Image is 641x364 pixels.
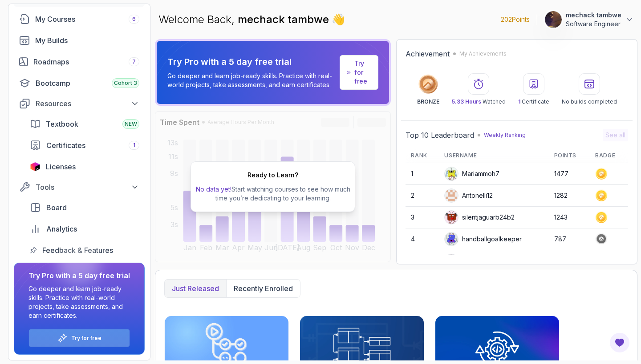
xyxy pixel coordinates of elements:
[167,56,336,68] p: Try Pro with a 5 day free trial
[549,148,590,163] th: Points
[46,224,77,234] span: Analytics
[28,284,130,320] p: Go deeper and learn job-ready skills. Practice with real-world projects, take assessments, and ea...
[501,15,530,24] p: 202 Points
[14,32,145,49] a: builds
[172,283,219,294] p: Just released
[167,72,336,89] p: Go deeper and learn job-ready skills. Practice with real-world projects, take assessments, and ea...
[24,115,145,133] a: textbook
[24,241,145,259] a: feedback
[14,96,145,112] button: Resources
[71,335,101,342] a: Try for free
[549,207,590,228] td: 1243
[46,202,67,213] span: Board
[545,11,562,28] img: user profile image
[459,50,507,57] p: My Achievements
[46,161,76,172] span: Licenses
[566,20,621,28] p: Software Engineer
[445,167,458,180] img: default monster avatar
[590,148,628,163] th: Badge
[238,13,332,26] span: mechack tambwe
[444,167,499,181] div: Mariammoh7
[518,98,549,105] p: Certificate
[562,98,617,105] p: No builds completed
[132,16,136,23] span: 6
[406,185,439,207] td: 2
[445,254,458,268] img: default monster avatar
[28,329,130,347] button: Try for free
[158,12,345,27] p: Welcome Back,
[445,211,458,224] img: default monster avatar
[125,120,137,128] span: NEW
[35,14,139,24] div: My Courses
[406,48,450,59] h2: Achievement
[36,182,139,192] div: Tools
[35,35,139,46] div: My Builds
[33,56,139,67] div: Roadmaps
[354,59,371,86] a: Try for free
[36,78,139,88] div: Bootcamp
[14,10,145,28] a: courses
[406,207,439,228] td: 3
[609,332,630,353] button: Open Feedback Button
[165,280,226,297] button: Just released
[406,130,474,140] h2: Top 10 Leaderboard
[439,148,548,163] th: Username
[484,132,526,139] p: Weekly Ranking
[406,163,439,185] td: 1
[444,254,482,268] div: jvxdev
[24,136,145,154] a: certificates
[114,80,137,87] span: Cohort 3
[42,245,113,256] span: Feedback & Features
[14,74,145,92] a: bootcamp
[417,98,439,105] p: BRONZE
[406,228,439,250] td: 4
[226,280,300,297] button: Recently enrolled
[549,250,590,272] td: 467
[195,185,351,203] p: Start watching courses to see how much time you’re dedicating to your learning.
[549,228,590,250] td: 787
[234,283,293,294] p: Recently enrolled
[14,179,145,195] button: Tools
[518,98,520,105] span: 1
[452,98,481,105] span: 5.33 Hours
[444,210,515,224] div: silentjaguarb24b2
[445,232,458,246] img: default monster avatar
[46,119,78,129] span: Textbook
[406,250,439,272] td: 5
[36,98,139,109] div: Resources
[24,220,145,238] a: analytics
[133,142,135,149] span: 1
[444,188,493,203] div: Antonelli12
[549,163,590,185] td: 1477
[549,185,590,207] td: 1282
[444,232,522,246] div: handballgoalkeeper
[340,55,378,90] a: Try for free
[332,12,345,27] span: 👋
[46,140,85,151] span: Certificates
[14,53,145,71] a: roadmaps
[132,58,136,65] span: 7
[544,11,634,28] button: user profile imagemechack tambweSoftware Engineer
[196,185,231,193] span: No data yet!
[30,162,41,171] img: jetbrains icon
[247,171,298,180] h2: Ready to Learn?
[452,98,506,105] p: Watched
[406,148,439,163] th: Rank
[24,199,145,216] a: board
[445,189,458,202] img: user profile image
[566,11,621,20] p: mechack tambwe
[603,129,628,141] button: See all
[24,158,145,176] a: licenses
